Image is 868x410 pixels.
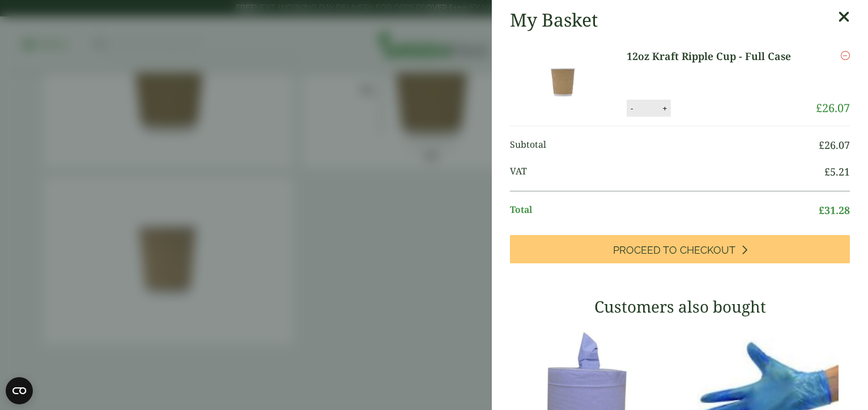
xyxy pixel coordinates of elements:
[816,100,850,116] bdi: 26.07
[819,138,824,152] span: £
[510,164,824,180] span: VAT
[824,165,850,178] bdi: 5.21
[510,9,598,31] h2: My Basket
[627,104,636,113] button: -
[841,49,850,62] a: Remove this item
[613,244,735,257] span: Proceed to Checkout
[816,100,822,116] span: £
[819,138,850,152] bdi: 26.07
[510,203,819,218] span: Total
[627,49,803,64] a: 12oz Kraft Ripple Cup - Full Case
[510,297,850,317] h3: Customers also bought
[510,138,819,153] span: Subtotal
[819,203,824,217] span: £
[510,235,850,263] a: Proceed to Checkout
[512,49,614,117] img: 12oz Kraft Ripple Cup-Full Case of-0
[819,203,850,217] bdi: 31.28
[659,104,670,113] button: +
[824,165,830,178] span: £
[6,377,33,404] button: Open CMP widget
